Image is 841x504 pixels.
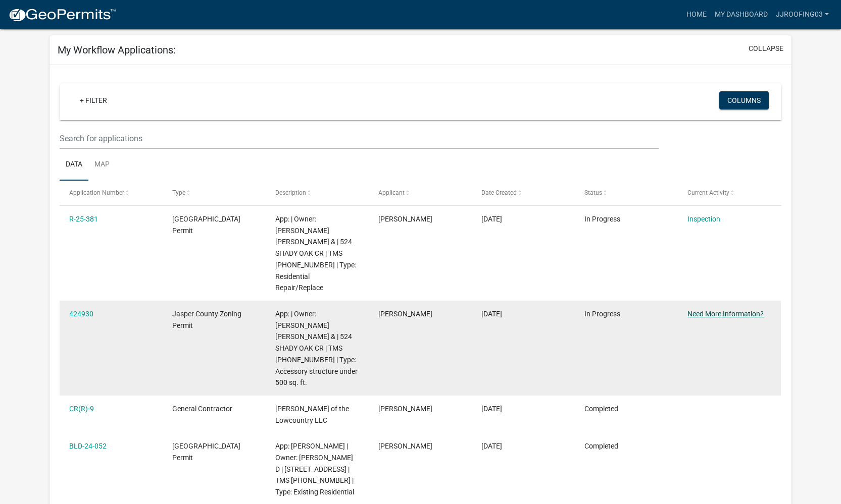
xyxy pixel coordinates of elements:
[749,43,783,54] button: collapse
[58,44,176,56] h5: My Workflow Applications:
[172,442,240,462] span: Jasper County Building Permit
[369,181,472,205] datatable-header-cell: Applicant
[687,310,764,318] a: Need More Information?
[88,149,116,181] a: Map
[172,215,240,235] span: Jasper County Building Permit
[275,442,354,496] span: App: Diana Veledias | Owner: TIBBS BETTY D | 1927 FREEDOM PKWY, Hardeeville, SC 29927 | TMS 039-0...
[378,310,432,318] span: Diana Jimenez Veledias
[163,181,266,205] datatable-header-cell: Type
[275,189,306,196] span: Description
[584,310,620,318] span: In Progress
[687,215,720,223] a: Inspection
[678,181,781,205] datatable-header-cell: Current Activity
[378,189,405,196] span: Applicant
[584,442,618,450] span: Completed
[69,442,107,450] a: BLD-24-052
[378,442,432,450] span: Diana Jimenez Veledias
[266,181,369,205] datatable-header-cell: Description
[378,215,432,223] span: Diana Jimenez Veledias
[682,5,711,24] a: Home
[711,5,772,24] a: My Dashboard
[172,405,232,413] span: General Contractor
[275,310,358,387] span: App: | Owner: SANTIBANEZ ARMANDO CAMARGO & | 524 SHADY OAK CR | TMS 039-00-07-015 | Type: Accesso...
[481,405,502,413] span: 04/01/2024
[60,128,658,149] input: Search for applications
[481,215,502,223] span: 09/11/2025
[584,405,618,413] span: Completed
[719,91,769,109] button: Columns
[481,189,517,196] span: Date Created
[772,5,833,24] a: JJRoofing03
[378,405,432,413] span: Diana Jimenez Veledias
[69,215,98,223] a: R-25-381
[275,405,349,424] span: JJ Roofing of the Lowcountry LLC
[69,189,124,196] span: Application Number
[60,149,88,181] a: Data
[584,215,620,223] span: In Progress
[275,215,356,292] span: App: | Owner: SANTIBANEZ ARMANDO CAMARGO & | 524 SHADY OAK CR | TMS 039-00-07-015 | Type: Residen...
[687,189,729,196] span: Current Activity
[72,91,115,109] a: + Filter
[481,442,502,450] span: 02/07/2024
[575,181,678,205] datatable-header-cell: Status
[584,189,602,196] span: Status
[60,181,163,205] datatable-header-cell: Application Number
[481,310,502,318] span: 05/22/2025
[172,189,185,196] span: Type
[472,181,575,205] datatable-header-cell: Date Created
[69,310,93,318] a: 424930
[69,405,94,413] a: CR(R)-9
[172,310,241,329] span: Jasper County Zoning Permit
